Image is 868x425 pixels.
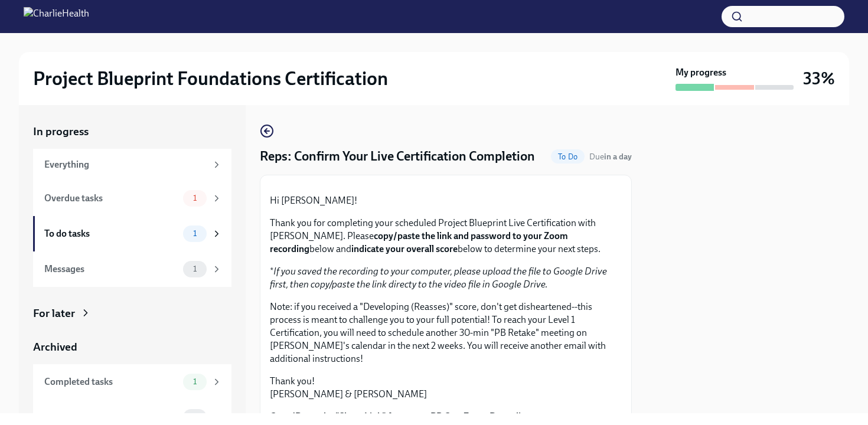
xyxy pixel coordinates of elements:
em: If you saved the recording to your computer, please upload the file to Google Drive first, then c... [270,266,607,290]
span: 1 [186,229,204,238]
strong: My progress [676,66,726,79]
span: To Do [551,152,585,161]
div: Completed tasks [44,375,178,388]
h2: Project Blueprint Foundations Certification [33,67,388,90]
div: Overdue tasks [44,192,178,205]
a: Completed tasks1 [33,364,231,400]
span: 0 [185,413,205,421]
div: For later [33,306,75,321]
a: Archived [33,339,231,355]
div: Everything [44,158,207,171]
a: Overdue tasks1 [33,181,231,216]
span: 1 [186,377,204,386]
p: Thank you! [PERSON_NAME] & [PERSON_NAME] [270,375,622,401]
strong: in a day [604,152,632,162]
p: Note: if you received a "Developing (Reasses)" score, don't get disheartened--this process is mea... [270,300,622,365]
a: Messages1 [33,251,231,287]
div: Messages [44,411,178,424]
span: 1 [186,194,204,202]
div: Messages [44,263,178,276]
label: Copy/Paste the "Share Link" from your PB Cert Zoom Recording [270,410,622,423]
span: 1 [186,264,204,273]
p: Thank you for completing your scheduled Project Blueprint Live Certification with [PERSON_NAME]. ... [270,217,622,256]
a: To do tasks1 [33,216,231,251]
a: In progress [33,124,231,139]
div: To do tasks [44,227,178,240]
span: October 2nd, 2025 12:00 [589,151,632,162]
p: Hi [PERSON_NAME]! [270,194,622,207]
span: Due [589,152,632,162]
h3: 33% [803,68,835,89]
h4: Reps: Confirm Your Live Certification Completion [260,148,535,165]
img: CharlieHealth [24,7,89,26]
a: Everything [33,149,231,181]
a: For later [33,306,231,321]
strong: copy/paste the link and password to your Zoom recording [270,230,568,254]
strong: indicate your overall score [351,243,458,254]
